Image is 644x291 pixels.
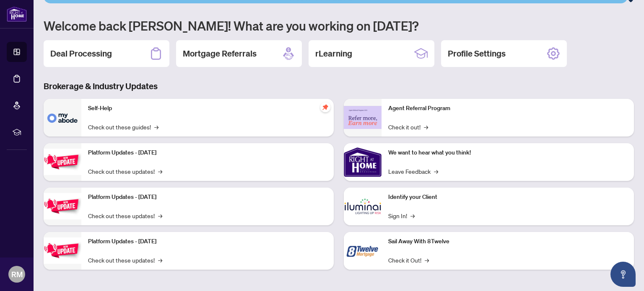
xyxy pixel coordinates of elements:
[88,148,327,157] p: Platform Updates - [DATE]
[448,48,506,59] h2: Profile Settings
[388,211,415,220] a: Sign In!→
[44,149,81,175] img: Platform Updates - July 21, 2025
[154,122,158,131] span: →
[425,255,429,265] span: →
[388,122,428,131] a: Check it out!→
[44,237,81,264] img: Platform Updates - June 23, 2025
[610,262,636,287] button: Open asap
[344,106,382,129] img: Agent Referral Program
[88,193,327,202] p: Platform Updates - [DATE]
[50,48,112,59] h2: Deal Processing
[88,122,158,131] a: Check out these guides!→
[388,237,627,246] p: Sail Away With 8Twelve
[88,255,162,265] a: Check out these updates!→
[315,48,352,59] h2: rLearning
[410,211,415,220] span: →
[424,122,428,131] span: →
[183,48,257,59] h2: Mortgage Referrals
[88,237,327,246] p: Platform Updates - [DATE]
[88,104,327,113] p: Self-Help
[158,167,162,176] span: →
[44,80,634,92] h3: Brokerage & Industry Updates
[7,6,27,22] img: logo
[44,99,81,136] img: Self-Help
[388,193,627,202] p: Identify your Client
[158,255,162,265] span: →
[88,211,162,220] a: Check out these updates!→
[11,268,23,280] span: RM
[434,167,438,176] span: →
[158,211,162,220] span: →
[44,18,634,33] h1: Welcome back [PERSON_NAME]! What are you working on [DATE]?
[388,255,429,265] a: Check it Out!→
[320,102,330,112] span: pushpin
[344,188,382,225] img: Identify your Client
[44,193,81,219] img: Platform Updates - July 8, 2025
[388,148,627,157] p: We want to hear what you think!
[88,167,162,176] a: Check out these updates!→
[388,104,627,113] p: Agent Referral Program
[344,143,382,181] img: We want to hear what you think!
[388,167,438,176] a: Leave Feedback→
[344,232,382,270] img: Sail Away With 8Twelve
